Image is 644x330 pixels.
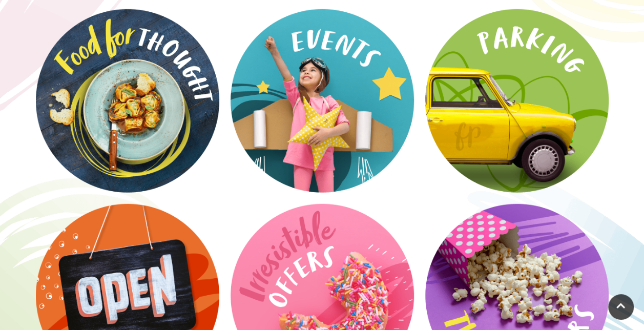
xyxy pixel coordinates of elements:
img: Dining at Festival Place [32,6,223,196]
img: Parking your Car at Festival Place [422,6,612,196]
img: Events at Festival Place [227,6,418,196]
